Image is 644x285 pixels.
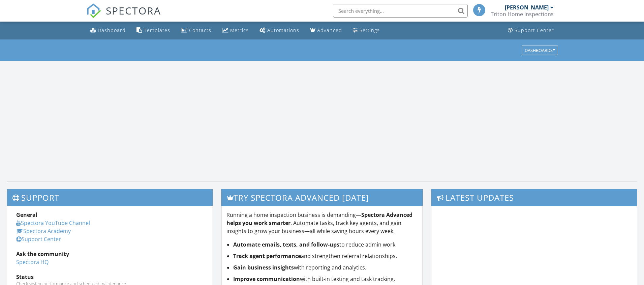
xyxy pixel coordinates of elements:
[233,252,418,260] li: and strengthen referral relationships.
[144,27,170,33] div: Templates
[98,27,126,33] div: Dashboard
[257,24,302,37] a: Automations (Basic)
[16,258,49,266] a: Spectora HQ
[134,24,173,37] a: Templates
[360,27,380,33] div: Settings
[505,24,557,37] a: Support Center
[233,275,300,283] strong: Improve communication
[233,240,418,249] li: to reduce admin work.
[515,27,554,33] div: Support Center
[221,189,423,206] h3: Try spectora advanced [DATE]
[267,27,299,33] div: Automations
[233,241,339,248] strong: Automate emails, texts, and follow-ups
[16,227,71,235] a: Spectora Academy
[307,24,345,37] a: Advanced
[219,24,251,37] a: Metrics
[16,273,204,281] div: Status
[16,219,90,227] a: Spectora YouTube Channel
[230,27,249,33] div: Metrics
[317,27,342,33] div: Advanced
[333,4,468,18] input: Search everything...
[525,48,555,53] div: Dashboards
[226,211,412,227] strong: Spectora Advanced helps you work smarter
[431,189,637,206] h3: Latest Updates
[16,235,61,243] a: Support Center
[189,27,211,33] div: Contacts
[86,3,101,18] img: The Best Home Inspection Software - Spectora
[86,9,161,23] a: SPECTORA
[505,4,549,11] div: [PERSON_NAME]
[491,11,554,18] div: Triton Home Inspections
[350,24,382,37] a: Settings
[88,24,128,37] a: Dashboard
[522,46,558,55] button: Dashboards
[16,211,37,219] strong: General
[106,3,161,18] span: SPECTORA
[233,275,418,283] li: with built-in texting and task tracking.
[16,250,204,258] div: Ask the community
[233,252,301,260] strong: Track agent performance
[233,264,294,271] strong: Gain business insights
[7,189,213,206] h3: Support
[178,24,214,37] a: Contacts
[226,211,418,235] p: Running a home inspection business is demanding— . Automate tasks, track key agents, and gain ins...
[233,263,418,272] li: with reporting and analytics.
